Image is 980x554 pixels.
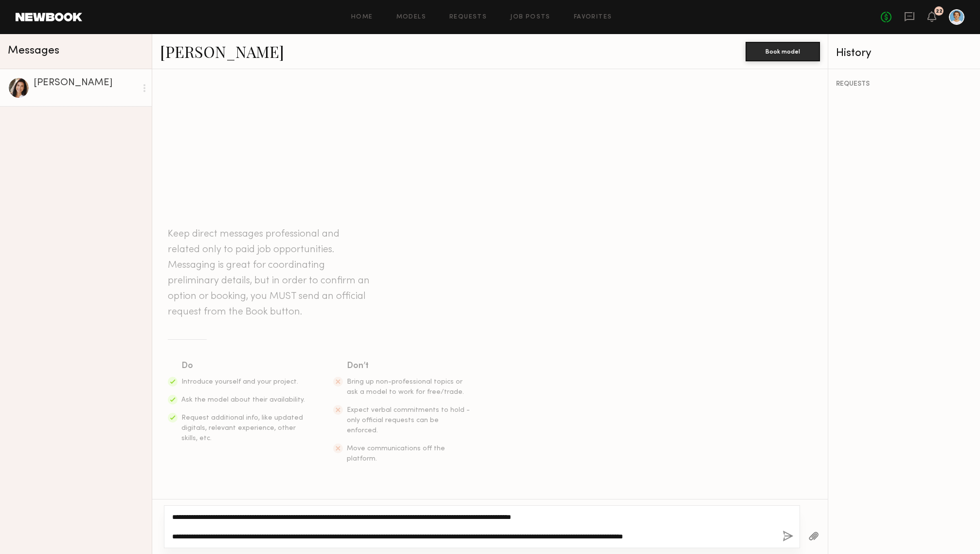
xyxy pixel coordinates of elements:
[181,359,306,373] div: Do
[347,379,464,395] span: Bring up non-professional topics or ask a model to work for free/trade.
[836,81,972,88] div: REQUESTS
[449,14,487,20] a: Requests
[347,445,445,462] span: Move communications off the platform.
[746,47,820,55] a: Book model
[181,397,305,403] span: Ask the model about their availability.
[181,415,303,442] span: Request additional info, like updated digitals, relevant experience, other skills, etc.
[347,407,470,434] span: Expect verbal commitments to hold - only official requests can be enforced.
[396,14,426,20] a: Models
[510,14,551,20] a: Job Posts
[746,42,820,61] button: Book model
[8,45,59,56] span: Messages
[351,14,373,20] a: Home
[160,41,284,62] a: [PERSON_NAME]
[181,379,298,385] span: Introduce yourself and your project.
[168,226,372,320] header: Keep direct messages professional and related only to paid job opportunities. Messaging is great ...
[347,359,471,373] div: Don’t
[936,9,943,14] div: 22
[836,48,972,59] div: History
[574,14,612,20] a: Favorites
[34,78,137,88] div: [PERSON_NAME]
